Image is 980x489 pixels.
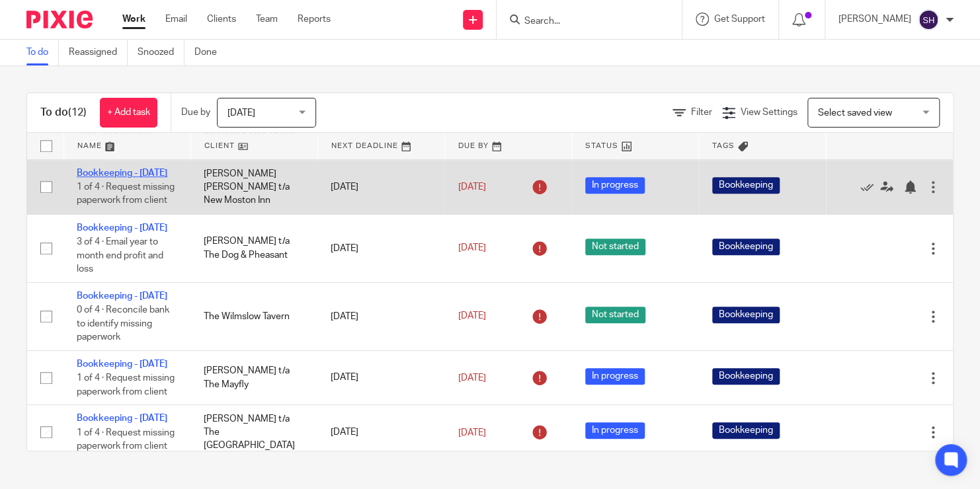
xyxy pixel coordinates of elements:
img: svg%3E [918,9,939,30]
a: + Add task [100,98,157,128]
a: Bookkeeping - [DATE] [77,169,167,178]
p: [PERSON_NAME] [838,13,911,26]
a: Reports [298,13,331,26]
span: 1 of 4 · Request missing paperwork from client [77,428,175,451]
span: Filter [691,108,712,117]
a: Bookkeeping - [DATE] [77,223,167,233]
a: Bookkeeping - [DATE] [77,414,167,423]
a: Bookkeeping - [DATE] [77,291,167,301]
span: [DATE] [458,182,485,192]
span: Bookkeeping [712,177,780,194]
a: Done [194,40,227,65]
span: Bookkeeping [712,368,780,385]
span: In progress [585,422,645,439]
span: Tags [712,142,735,149]
img: Pixie [26,11,93,28]
span: 3 of 4 · Email year to month end profit and loss [77,237,163,273]
span: [DATE] [227,108,255,118]
td: The Wilmslow Tavern [190,282,317,350]
td: [PERSON_NAME] t/a The Mayfly [190,350,317,404]
a: Clients [207,13,236,26]
a: Snoozed [138,40,184,65]
span: In progress [585,368,645,385]
input: Search [523,16,642,28]
span: Not started [585,239,645,255]
td: [PERSON_NAME] [PERSON_NAME] t/a New Moston Inn [190,160,317,214]
span: 0 of 4 · Reconcile bank to identify missing paperwork [77,305,169,341]
a: Reassigned [69,40,128,65]
a: Bookkeeping - [DATE] [77,359,167,369]
span: [DATE] [458,373,485,382]
span: 1 of 4 · Request missing paperwork from client [77,182,175,206]
span: Get Support [714,15,765,24]
a: Mark as done [860,180,880,194]
td: [DATE] [317,282,444,350]
td: [PERSON_NAME] t/a The Dog & Pheasant [190,214,317,282]
span: Bookkeeping [712,307,780,323]
span: 1 of 4 · Request missing paperwork from client [77,373,175,396]
span: View Settings [741,108,797,117]
span: Not started [585,307,645,323]
a: Email [165,13,187,26]
span: Select saved view [818,108,892,118]
h1: To do [40,106,87,120]
td: [DATE] [317,160,444,214]
span: Bookkeeping [712,422,780,439]
td: [PERSON_NAME] t/a The [GEOGRAPHIC_DATA] [190,405,317,459]
span: (12) [68,107,87,118]
td: [DATE] [317,405,444,459]
span: [DATE] [458,428,485,437]
span: [DATE] [458,312,485,321]
td: [DATE] [317,350,444,404]
a: Work [122,13,145,26]
span: In progress [585,177,645,194]
td: [DATE] [317,214,444,282]
a: To do [26,40,59,65]
span: Bookkeeping [712,239,780,255]
span: [DATE] [458,244,485,253]
a: Team [256,13,278,26]
p: Due by [181,106,210,119]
